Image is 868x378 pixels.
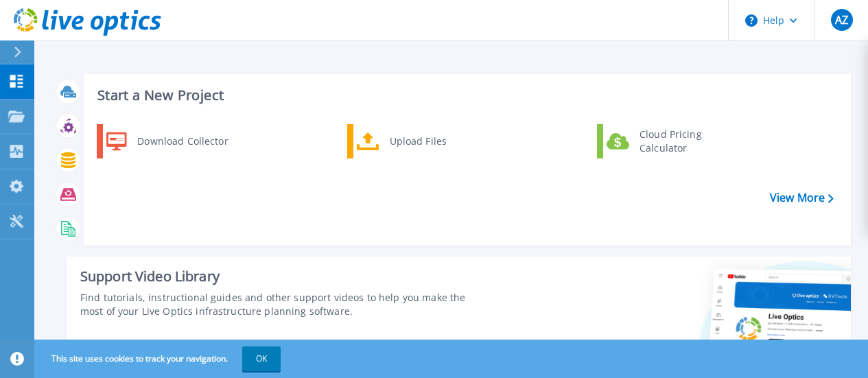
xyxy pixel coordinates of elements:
h3: Start a New Project [97,88,833,103]
a: Download Collector [97,124,237,158]
div: Support Video Library [80,268,488,285]
span: AZ [835,14,848,25]
div: Upload Files [383,128,484,155]
a: Upload Files [347,124,488,158]
div: Cloud Pricing Calculator [633,128,734,155]
span: This site uses cookies to track your navigation. [38,346,281,371]
div: Find tutorials, instructional guides and other support videos to help you make the most of your L... [80,291,488,318]
a: Cloud Pricing Calculator [597,124,738,158]
button: OK [242,346,281,371]
div: Download Collector [130,128,234,155]
a: View More [770,191,834,204]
